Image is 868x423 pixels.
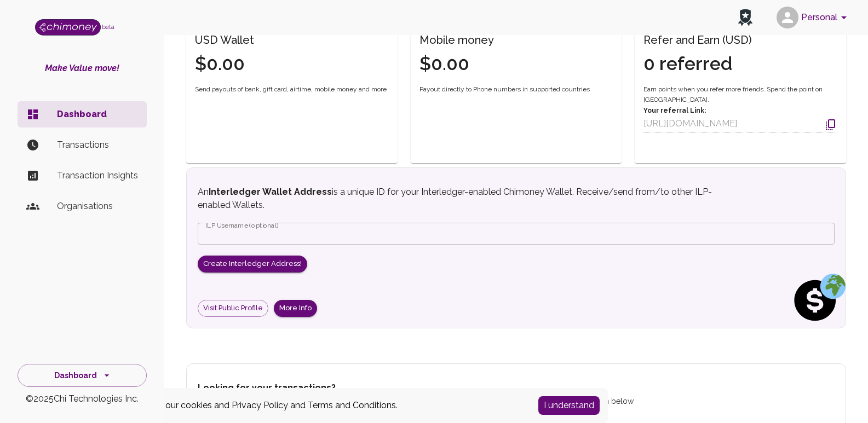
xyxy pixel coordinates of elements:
img: Logo [35,19,101,36]
h6: USD Wallet [195,31,254,49]
p: Organisations [57,200,138,213]
div: By using this site, you are agreeing to our cookies and and . [14,399,522,412]
label: ILP Username (optional) [205,221,279,230]
a: Privacy Policy [232,400,288,410]
h4: 0 referred [643,53,752,76]
p: Transactions [57,138,138,152]
span: Payout directly to Phone numbers in supported countries [419,84,590,95]
strong: Interledger Wallet Address [209,187,332,197]
button: Create Interledger Address! [198,256,307,273]
button: Accept cookies [538,396,600,415]
p: Transaction Insights [57,169,138,182]
h4: $0.00 [419,53,494,76]
h6: Refer and Earn (USD) [643,31,752,49]
button: Dashboard [18,364,147,387]
button: More Info [274,300,317,317]
span: Send payouts of bank, gift card, airtime, mobile money and more [195,84,387,95]
div: Earn points when you refer more friends. Spend the point on [GEOGRAPHIC_DATA]. [643,84,837,133]
span: beta [102,24,114,30]
h4: $0.00 [195,53,254,76]
img: social spend [791,273,846,328]
a: Visit Public Profile [198,300,268,317]
p: Dashboard [57,108,138,121]
h6: Mobile money [419,31,494,49]
a: Terms and Conditions [308,400,396,410]
strong: Your referral Link: [643,107,706,114]
button: account of current user [772,3,855,32]
p: An is a unique ID for your Interledger-enabled Chimoney Wallet. Receive/send from/to other ILP-en... [198,186,728,212]
strong: Looking for your transactions? [198,383,336,393]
